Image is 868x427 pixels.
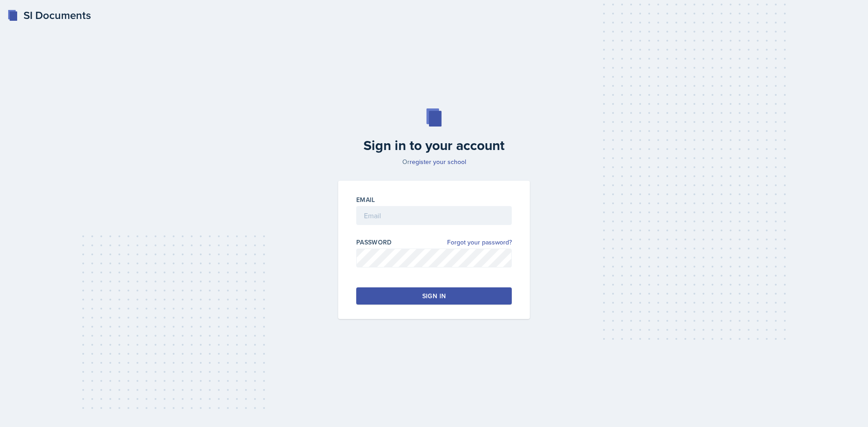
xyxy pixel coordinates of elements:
label: Password [356,238,392,247]
a: SI Documents [7,7,91,23]
label: Email [356,195,375,204]
button: Sign in [356,287,512,305]
input: Email [356,206,512,225]
a: register your school [410,157,466,166]
p: Or [333,157,535,166]
div: Sign in [422,291,446,300]
h2: Sign in to your account [333,137,535,154]
a: Forgot your password? [447,238,512,247]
